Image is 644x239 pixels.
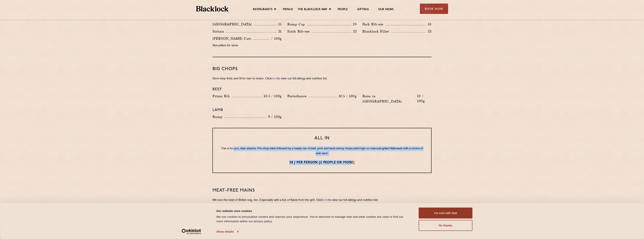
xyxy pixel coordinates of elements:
p: 10.5 / 100g [262,94,282,99]
p: 22 [351,29,357,34]
p: 10.5 / 100g [337,94,357,99]
img: BL_Textured_Logo-footer-cropped.svg [196,6,229,11]
div: We use cookies to personalise content and improve your experience. You're welcome to manage how a... [216,215,410,224]
p: 15 [276,22,282,27]
a: here [272,77,277,80]
div: Book Now [420,4,448,14]
a: Gifting [357,8,369,12]
p: 23 [426,29,432,34]
p: Prime Rib [212,93,232,99]
p: 9 / 100g [266,114,282,119]
p: 10 / 100g [415,94,432,103]
h3: Meat-Free mains [212,188,432,193]
a: The Blacklock Way [298,8,327,12]
h4: Beef [212,87,432,92]
p: 19 [351,22,357,27]
p: 21 [276,29,282,34]
p: 28 / per person (2 people or more) [220,160,424,165]
a: Restaurants [253,8,272,12]
p: This is for you, dear sharers. Pre-chop bites followed by a heady mix of beef, pork and lamb skin... [220,146,424,156]
p: Blacklock Fillet [362,29,391,34]
p: [PERSON_NAME] Cuts [212,36,253,41]
p: See pillars for sizes [212,43,282,48]
p: Porterhouse [287,93,309,99]
a: Our News [378,8,394,12]
p: / 100g [269,36,282,41]
p: Rump [212,114,224,119]
a: Menus [283,8,293,12]
div: Our website uses cookies [216,209,410,213]
p: 18 [426,22,432,27]
a: Show details [216,229,238,234]
p: Bone in [GEOGRAPHIC_DATA] [362,93,415,104]
h4: Lamb [212,108,432,112]
p: Pork Rib-eye [362,22,385,27]
p: Sixth Rib-eye [287,29,312,34]
a: People [338,8,348,12]
button: I'm cool with that [419,208,473,219]
p: We love the best of British veg, too. Especially with a lick of flame from the grill. Click to vi... [212,198,432,203]
p: Rump Cap [287,22,307,27]
h3: Big Chops [212,67,432,71]
p: Door-stop-thick and fit for two-to-share. Click to view our full allergy and nutrition list. [212,76,432,81]
p: [GEOGRAPHIC_DATA] [212,22,254,27]
p: Sirloin [212,29,226,34]
a: here [323,199,328,202]
h3: All In [220,136,424,141]
a: Usercentrics Cookiebot - opens in a new window [175,229,208,234]
button: No thanks [419,220,473,231]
